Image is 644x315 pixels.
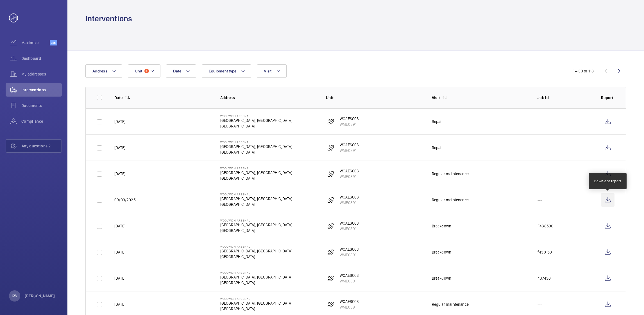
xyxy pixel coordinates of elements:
p: WOAESC03 [340,246,359,252]
p: WME0391 [340,226,359,232]
div: Breakdown [432,275,452,281]
img: escalator.svg [327,301,334,308]
button: Equipment type [202,64,251,78]
div: Breakdown [432,249,452,255]
p: [GEOGRAPHIC_DATA] [220,175,292,181]
p: WME0391 [340,122,359,127]
span: Compliance [21,118,62,124]
p: [GEOGRAPHIC_DATA] [220,202,292,207]
span: Documents [21,103,62,108]
div: Regular maintenance [432,171,469,177]
p: WOAESC03 [340,273,359,278]
p: 09/09/2025 [114,197,136,203]
p: Address [220,95,317,101]
p: [GEOGRAPHIC_DATA], [GEOGRAPHIC_DATA] [220,170,292,175]
p: Woolwich Arsenal [220,193,292,196]
p: [GEOGRAPHIC_DATA] [220,306,292,312]
p: [DATE] [114,145,125,150]
p: --- [538,119,542,124]
p: [GEOGRAPHIC_DATA] [220,254,292,259]
p: 437430 [538,275,551,281]
p: WOAESC03 [340,168,359,174]
p: WOAESC03 [340,299,359,304]
span: Any questions ? [22,143,62,149]
p: Woolwich Arsenal [220,140,292,144]
p: F438596 [538,223,553,229]
p: --- [538,171,542,177]
span: Address [92,69,107,73]
p: Date [114,95,123,101]
p: [PERSON_NAME] [25,293,55,299]
p: Visit [432,95,440,101]
p: [GEOGRAPHIC_DATA], [GEOGRAPHIC_DATA] [220,118,292,123]
span: 1 [144,69,149,73]
p: [GEOGRAPHIC_DATA] [220,149,292,155]
img: escalator.svg [327,249,334,255]
p: Woolwich Arsenal [220,271,292,274]
img: escalator.svg [327,275,334,282]
span: Date [173,69,181,73]
p: Woolwich Arsenal [220,166,292,170]
span: Dashboard [21,56,62,61]
p: Job Id [538,95,592,101]
span: My addresses [21,71,62,77]
p: [GEOGRAPHIC_DATA] [220,280,292,286]
span: Visit [264,69,271,73]
p: Woolwich Arsenal [220,114,292,118]
p: [GEOGRAPHIC_DATA] [220,123,292,129]
div: Repair [432,119,443,124]
p: WOAESC03 [340,142,359,148]
p: WME0391 [340,200,359,206]
div: Download report [594,179,621,184]
img: escalator.svg [327,118,334,125]
div: Repair [432,145,443,150]
p: --- [538,145,542,150]
p: Woolwich Arsenal [220,219,292,222]
button: Address [85,64,122,78]
p: WME0391 [340,304,359,310]
span: Interventions [21,87,62,93]
button: Unit1 [128,64,160,78]
span: Maximize [21,40,50,45]
p: Report [601,95,614,101]
p: [GEOGRAPHIC_DATA], [GEOGRAPHIC_DATA] [220,274,292,280]
img: escalator.svg [327,144,334,151]
p: WOAESC03 [340,194,359,200]
img: escalator.svg [327,197,334,203]
img: escalator.svg [327,223,334,229]
div: Breakdown [432,223,452,229]
div: 1 – 30 of 118 [573,68,594,74]
p: [DATE] [114,249,125,255]
p: f438150 [538,249,552,255]
div: Regular maintenance [432,197,469,203]
p: [GEOGRAPHIC_DATA] [220,228,292,233]
p: [GEOGRAPHIC_DATA], [GEOGRAPHIC_DATA] [220,196,292,202]
p: WOAESC03 [340,220,359,226]
p: [GEOGRAPHIC_DATA], [GEOGRAPHIC_DATA] [220,144,292,149]
p: [DATE] [114,275,125,281]
span: Unit [135,69,142,73]
p: Woolwich Arsenal [220,297,292,300]
p: [DATE] [114,223,125,229]
p: [DATE] [114,302,125,307]
p: WOAESC03 [340,116,359,122]
p: [GEOGRAPHIC_DATA], [GEOGRAPHIC_DATA] [220,300,292,306]
div: Regular maintenance [432,302,469,307]
p: WME0391 [340,252,359,258]
p: --- [538,197,542,203]
span: Equipment type [209,69,237,73]
p: [DATE] [114,119,125,124]
h1: Interventions [85,13,132,24]
button: Visit [257,64,286,78]
p: WME0391 [340,148,359,153]
span: Beta [50,40,57,45]
p: [GEOGRAPHIC_DATA], [GEOGRAPHIC_DATA] [220,248,292,254]
p: [GEOGRAPHIC_DATA], [GEOGRAPHIC_DATA] [220,222,292,228]
p: WME0391 [340,174,359,179]
p: Unit [326,95,423,101]
p: KW [12,293,17,299]
img: escalator.svg [327,170,334,177]
p: Woolwich Arsenal [220,245,292,248]
p: --- [538,302,542,307]
p: WME0391 [340,278,359,284]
